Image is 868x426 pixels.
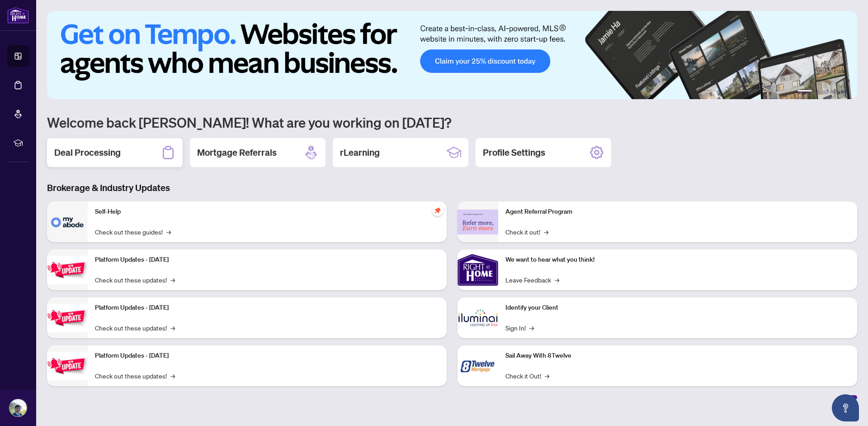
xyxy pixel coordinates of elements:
[170,323,175,333] span: →
[47,114,857,131] h1: Welcome back [PERSON_NAME]! What are you working on [DATE]?
[47,256,88,284] img: Platform Updates - July 21, 2025
[837,90,841,94] button: 5
[844,90,848,94] button: 6
[830,90,834,94] button: 4
[166,227,171,237] span: →
[797,90,812,94] button: 1
[170,371,175,381] span: →
[458,297,498,338] img: Identify your Client
[170,275,175,285] span: →
[823,90,826,94] button: 3
[95,275,175,285] a: Check out these updates!→
[197,146,277,159] h2: Mortgage Referrals
[432,205,443,216] span: pushpin
[7,7,29,24] img: logo
[505,371,549,381] a: Check it Out!→
[47,201,88,242] img: Self-Help
[505,275,559,285] a: Leave Feedback→
[47,182,857,194] h3: Brokerage & Industry Updates
[95,323,175,333] a: Check out these updates!→
[95,303,439,313] p: Platform Updates - [DATE]
[505,323,534,333] a: Sign In!→
[505,351,850,361] p: Sail Away With 8Twelve
[458,345,498,386] img: Sail Away With 8Twelve
[555,275,559,285] span: →
[9,399,27,416] img: Profile Icon
[95,227,171,237] a: Check out these guides!→
[832,394,859,421] button: Open asap
[95,207,439,217] p: Self-Help
[816,90,819,94] button: 2
[505,207,850,217] p: Agent Referral Program
[544,227,548,237] span: →
[47,11,857,99] img: Slide 0
[458,210,498,235] img: Agent Referral Program
[458,249,498,290] img: We want to hear what you think!
[505,227,548,237] a: Check it out!→
[95,351,439,361] p: Platform Updates - [DATE]
[545,371,549,381] span: →
[47,352,88,380] img: Platform Updates - June 23, 2025
[505,255,850,265] p: We want to hear what you think!
[95,255,439,265] p: Platform Updates - [DATE]
[483,146,545,159] h2: Profile Settings
[340,146,380,159] h2: rLearning
[47,304,88,332] img: Platform Updates - July 8, 2025
[95,371,175,381] a: Check out these updates!→
[54,146,121,159] h2: Deal Processing
[529,323,534,333] span: →
[505,303,850,313] p: Identify your Client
